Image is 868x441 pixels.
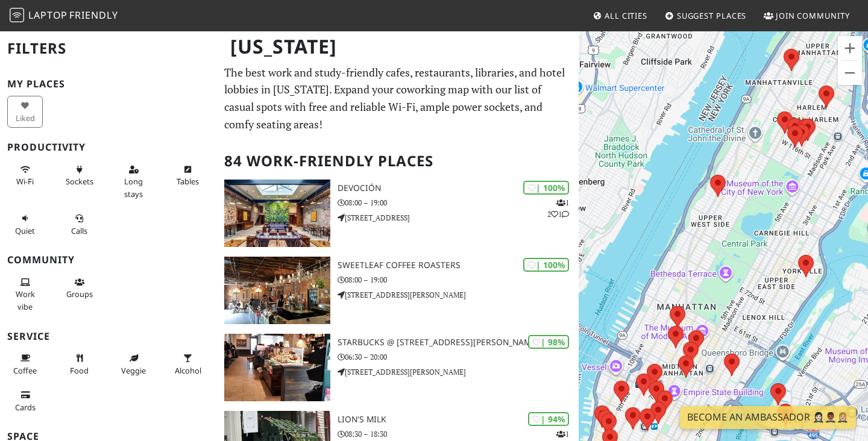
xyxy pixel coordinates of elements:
span: Work-friendly tables [177,176,199,187]
a: Join Community [759,5,855,27]
button: Zoom out [838,61,862,85]
button: Veggie [116,348,151,380]
button: Cards [7,385,43,417]
p: [STREET_ADDRESS][PERSON_NAME] [338,289,579,301]
span: Credit cards [15,402,36,413]
button: Tables [170,160,206,192]
a: Devoción | 100% 121 Devoción 08:00 – 19:00 [STREET_ADDRESS] [217,180,579,247]
h3: Service [7,331,210,342]
h3: Community [7,254,210,266]
div: | 100% [523,258,569,272]
h3: Sweetleaf Coffee Roasters [338,260,579,271]
button: Food [61,348,97,380]
span: Long stays [124,176,143,199]
h2: 84 Work-Friendly Places [224,143,571,180]
button: Zoom in [838,36,862,60]
button: Sockets [61,160,97,192]
span: Laptop [28,8,68,22]
p: 08:30 – 18:30 [338,428,579,440]
h3: Devoción [338,183,579,193]
p: [STREET_ADDRESS] [338,212,579,224]
span: Join Community [776,10,850,21]
button: Work vibe [7,272,43,316]
div: | 98% [528,335,569,349]
span: Quiet [15,225,35,236]
button: Calls [61,208,97,240]
button: Wi-Fi [7,160,43,192]
button: Alcohol [170,348,206,380]
span: Stable Wi-Fi [16,176,34,187]
a: All Cities [588,5,652,27]
h3: My Places [7,78,210,90]
img: Sweetleaf Coffee Roasters [224,257,330,324]
a: LaptopFriendly LaptopFriendly [10,5,118,27]
h1: [US_STATE] [221,30,576,63]
span: Veggie [121,365,146,376]
span: Friendly [69,8,118,22]
p: The best work and study-friendly cafes, restaurants, libraries, and hotel lobbies in [US_STATE]. ... [224,64,571,133]
button: Groups [61,272,97,304]
div: | 94% [528,412,569,426]
span: Group tables [66,289,93,299]
span: Video/audio calls [71,225,87,236]
h2: Filters [7,30,210,67]
p: 08:00 – 19:00 [338,197,579,208]
button: Long stays [116,160,151,204]
span: All Cities [605,10,647,21]
h3: Lion's Milk [338,414,579,425]
img: Devoción [224,180,330,247]
p: [STREET_ADDRESS][PERSON_NAME] [338,366,579,378]
span: People working [16,289,35,311]
a: Starbucks @ 815 Hutchinson Riv Pkwy | 98% Starbucks @ [STREET_ADDRESS][PERSON_NAME] 06:30 – 20:00... [217,334,579,401]
button: Coffee [7,348,43,380]
h3: Starbucks @ [STREET_ADDRESS][PERSON_NAME] [338,337,579,348]
div: | 100% [523,181,569,195]
span: Coffee [13,365,37,376]
button: Quiet [7,208,43,240]
h3: Productivity [7,142,210,153]
span: Power sockets [66,176,93,187]
img: Starbucks @ 815 Hutchinson Riv Pkwy [224,334,330,401]
span: Suggest Places [677,10,747,21]
span: Alcohol [175,365,201,376]
img: LaptopFriendly [10,8,24,22]
p: 1 2 1 [547,197,569,220]
p: 06:30 – 20:00 [338,351,579,363]
p: 08:00 – 19:00 [338,274,579,286]
a: Sweetleaf Coffee Roasters | 100% Sweetleaf Coffee Roasters 08:00 – 19:00 [STREET_ADDRESS][PERSON_... [217,257,579,324]
span: Food [70,365,89,376]
a: Suggest Places [660,5,752,27]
